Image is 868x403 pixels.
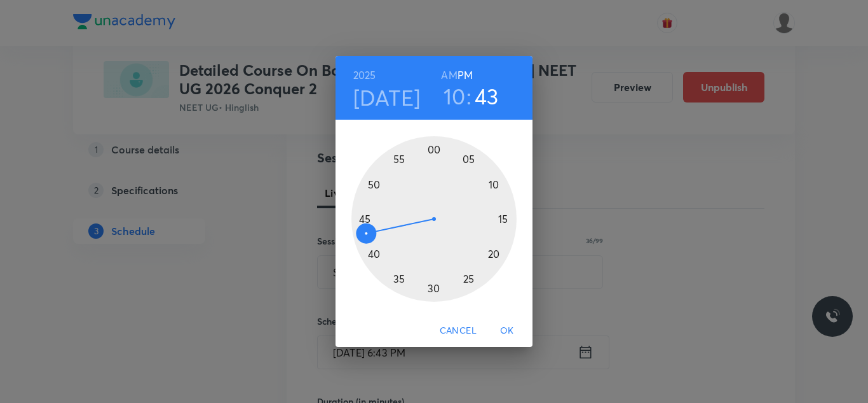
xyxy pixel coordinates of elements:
[492,323,522,339] span: OK
[458,66,473,84] button: PM
[487,319,527,343] button: OK
[353,66,376,84] button: 2025
[444,83,466,110] button: 10
[466,83,471,110] h3: :
[475,83,499,110] button: 43
[435,319,482,343] button: Cancel
[353,84,421,111] button: [DATE]
[440,323,477,339] span: Cancel
[441,66,457,84] button: AM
